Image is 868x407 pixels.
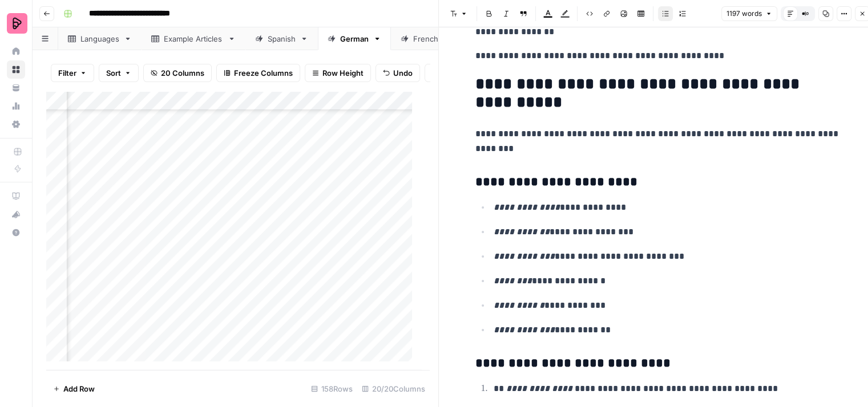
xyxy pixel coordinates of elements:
[322,67,364,79] span: Row Height
[7,115,25,133] a: Settings
[7,42,25,60] a: Home
[245,27,318,50] a: Spanish
[357,380,430,398] div: 20/20 Columns
[7,60,25,79] a: Browse
[7,9,25,38] button: Workspace: Preply
[216,64,300,82] button: Freeze Columns
[318,27,391,50] a: German
[7,223,25,242] button: Help + Support
[726,9,762,19] span: 1197 words
[268,33,296,44] div: Spanish
[80,33,119,44] div: Languages
[58,67,76,79] span: Filter
[63,383,95,394] span: Add Row
[46,380,102,398] button: Add Row
[376,64,420,82] button: Undo
[305,64,371,82] button: Row Height
[161,67,204,79] span: 20 Columns
[234,67,293,79] span: Freeze Columns
[340,33,369,44] div: German
[142,27,245,50] a: Example Articles
[164,33,223,44] div: Example Articles
[391,27,461,50] a: French
[58,27,142,50] a: Languages
[7,79,25,97] a: Your Data
[99,64,139,82] button: Sort
[413,33,439,44] div: French
[7,187,25,205] a: AirOps Academy
[7,97,25,115] a: Usage
[7,206,25,223] div: What's new?
[7,205,25,223] button: What's new?
[7,13,27,34] img: Preply Logo
[306,380,357,398] div: 158 Rows
[143,64,212,82] button: 20 Columns
[51,64,94,82] button: Filter
[721,6,777,21] button: 1197 words
[106,67,121,79] span: Sort
[393,67,413,79] span: Undo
